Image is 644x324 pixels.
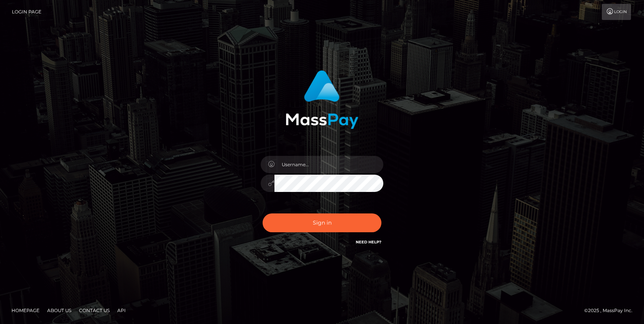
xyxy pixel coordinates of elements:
a: Need Help? [356,240,381,245]
a: Homepage [8,304,43,316]
input: Username... [274,156,383,173]
a: Contact Us [76,304,113,316]
a: About Us [44,304,74,316]
a: API [114,304,129,316]
a: Login Page [12,4,41,20]
button: Sign in [263,213,381,232]
div: © 2025 , MassPay Inc. [584,306,638,315]
a: Login [602,4,631,20]
img: MassPay Login [286,70,358,129]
